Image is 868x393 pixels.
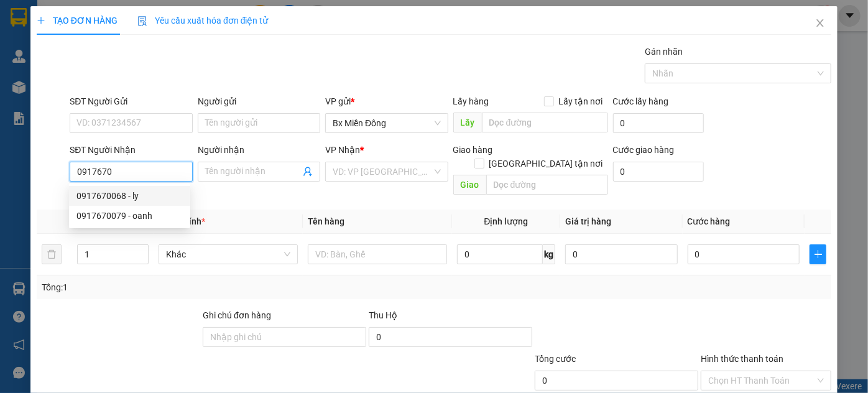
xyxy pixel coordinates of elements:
span: Khác [166,245,290,264]
span: Đơn vị tính [159,216,205,226]
label: Hình thức thanh toán [701,354,783,364]
div: 0917171289 [81,40,180,58]
span: Tên hàng [308,216,344,226]
div: Tổng: 1 [42,280,336,294]
div: Bx Miền Đông [11,11,72,55]
button: plus [810,244,826,264]
div: [PERSON_NAME] [81,25,180,40]
div: SĐT Người Nhận [70,143,192,157]
span: close [815,18,825,28]
button: delete [42,244,62,264]
input: VD: Bàn, Ghế [308,244,447,264]
span: Gửi: [11,12,30,25]
span: Lấy tận nơi [554,95,608,108]
span: user-add [303,167,313,177]
span: VP Nhận [325,145,360,155]
div: 0917670079 - oanh [69,206,190,226]
label: Cước giao hàng [613,145,675,155]
input: Cước giao hàng [613,162,704,182]
label: Gán nhãn [645,47,683,57]
span: [GEOGRAPHIC_DATA] tận nơi [484,157,608,170]
input: Ghi chú đơn hàng [203,327,366,347]
label: Ghi chú đơn hàng [203,310,271,320]
img: icon [137,16,147,26]
span: Giao hàng [453,145,493,155]
span: Giá trị hàng [565,216,611,226]
div: 0917670068 - ly [69,186,190,206]
span: Lấy [453,113,482,132]
span: plus [37,16,45,25]
div: Ea H`leo [81,11,180,25]
input: Cước lấy hàng [613,113,704,133]
div: VP gửi [325,95,448,108]
span: Thu Hộ [369,310,397,320]
input: Dọc đường [486,175,608,195]
input: Dọc đường [482,113,608,132]
div: 0917670068 - ly [76,189,183,203]
span: Bx Miền Đông [333,114,440,132]
button: Close [803,6,838,41]
div: Tên hàng: 2 thùng ( : 2 ) [11,86,180,101]
div: 0917670079 - oanh [76,209,183,223]
div: SĐT Người Gửi [70,95,192,108]
div: Người nhận [198,143,320,157]
span: kg [543,244,555,264]
input: 0 [565,244,677,264]
span: SL [131,85,148,102]
div: Người gửi [198,95,320,108]
span: plus [810,249,826,259]
span: CC [79,65,94,78]
span: Định lượng [484,216,529,226]
span: TẠO ĐƠN HÀNG [37,16,118,25]
label: Cước lấy hàng [613,96,669,106]
span: Nhận: [81,12,111,25]
span: Giao [453,175,486,195]
span: Lấy hàng [453,96,489,106]
span: Cước hàng [688,216,731,226]
span: Tổng cước [535,354,576,364]
span: Yêu cầu xuất hóa đơn điện tử [137,16,269,25]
